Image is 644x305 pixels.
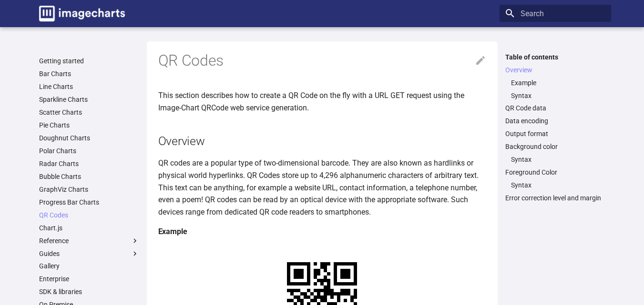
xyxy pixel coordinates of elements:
label: Guides [39,249,139,258]
a: Syntax [511,155,605,164]
a: Error correction level and margin [505,194,605,202]
a: SDK & libraries [39,287,139,296]
h1: QR Codes [158,51,486,71]
a: Sparkline Charts [39,95,139,104]
p: This section describes how to create a QR Code on the fly with a URL GET request using the Image-... [158,89,486,114]
a: Gallery [39,262,139,270]
a: Getting started [39,57,139,65]
a: Chart.js [39,224,139,232]
label: Table of contents [500,53,611,61]
a: Example [511,79,605,87]
a: Syntax [511,181,605,189]
img: logo [39,6,125,21]
nav: Overview [505,79,605,100]
a: Scatter Charts [39,108,139,117]
a: Background color [505,142,605,151]
a: Bar Charts [39,69,139,78]
h4: Example [158,226,486,238]
nav: Table of contents [500,53,611,203]
a: Progress Bar Charts [39,198,139,207]
h2: Overview [158,133,486,149]
a: Polar Charts [39,147,139,155]
a: Output format [505,129,605,138]
a: GraphViz Charts [39,185,139,194]
a: Syntax [511,91,605,100]
a: Pie Charts [39,121,139,129]
a: Enterprise [39,275,139,283]
nav: Foreground Color [505,181,605,189]
a: Overview [505,66,605,74]
a: Image-Charts documentation [35,2,129,25]
a: Data encoding [505,117,605,125]
label: Reference [39,236,139,245]
a: Radar Charts [39,159,139,168]
a: QR Code data [505,104,605,112]
a: QR Codes [39,211,139,219]
a: Line Charts [39,82,139,91]
a: Doughnut Charts [39,134,139,142]
p: QR codes are a popular type of two-dimensional barcode. They are also known as hardlinks or physi... [158,157,486,218]
a: Foreground Color [505,168,605,177]
a: Bubble Charts [39,172,139,181]
nav: Background color [505,155,605,164]
input: Search [500,5,611,22]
